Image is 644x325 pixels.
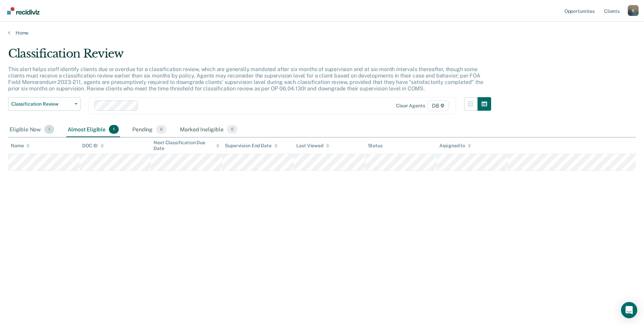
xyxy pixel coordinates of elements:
[8,47,491,66] div: Classification Review
[8,66,483,92] p: This alert helps staff identify clients due or overdue for a classification review, which are gen...
[156,125,166,134] span: 0
[8,122,55,137] div: Eligible Now1
[628,5,639,16] div: S
[7,7,40,15] img: Recidiviz
[225,143,277,149] div: Supervision End Date
[154,140,220,151] div: Next Classification Due Date
[82,143,104,149] div: DOC ID
[368,143,383,149] div: Status
[11,143,30,149] div: Name
[8,30,636,36] a: Home
[179,122,239,137] div: Marked Ineligible0
[428,100,449,111] span: D8
[439,143,471,149] div: Assigned to
[621,302,637,318] div: Open Intercom Messenger
[66,122,120,137] div: Almost Eligible1
[8,97,80,111] button: Classification Review
[396,103,425,109] div: Clear agents
[296,143,329,149] div: Last Viewed
[44,125,54,134] span: 1
[131,122,168,137] div: Pending0
[11,101,72,107] span: Classification Review
[227,125,237,134] span: 0
[628,5,639,16] button: Profile dropdown button
[109,125,119,134] span: 1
